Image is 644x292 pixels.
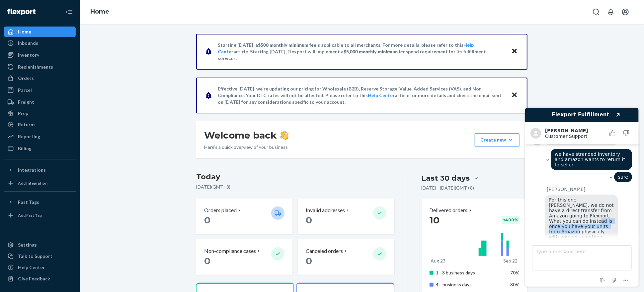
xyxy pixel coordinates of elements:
p: [DATE] - [DATE] ( GMT+8 ) [422,185,474,191]
button: Integrations [4,165,76,175]
button: Close [510,90,519,100]
span: 0 [306,214,312,226]
span: 0 [204,214,210,226]
div: Fast Tags [18,199,39,205]
span: 10 [430,214,440,226]
span: Chat [15,5,28,11]
div: Inbounds [18,40,38,46]
div: Reporting [18,133,40,140]
a: Add Integration [4,178,76,189]
button: Open account menu [619,5,632,19]
a: Reporting [4,131,76,142]
button: Create new [475,133,520,146]
span: $500 monthly minimum fee [258,42,316,48]
a: Help Center [4,262,76,273]
img: website_grey.svg [11,17,16,23]
a: Inbounds [4,38,76,48]
a: Freight [4,97,76,107]
div: Settings [18,242,37,248]
div: Billing [18,145,32,152]
div: Freight [18,99,34,105]
span: 30% [510,282,520,287]
div: Replenishments [18,64,53,70]
a: Returns [4,119,76,130]
span: 0 [204,255,210,266]
div: Prep [18,110,28,117]
p: Non-compliance cases [204,247,256,255]
a: Help Center [368,92,395,98]
span: 0 [306,255,312,266]
ol: breadcrumbs [85,2,115,22]
p: Orders placed [204,206,237,214]
iframe: Find more information here [520,102,644,292]
img: tab_keywords_by_traffic_grey.svg [66,38,71,44]
a: Home [4,27,76,37]
a: Home [90,8,109,15]
div: Last 30 days [422,173,470,183]
p: 1 - 3 business days [436,269,502,276]
img: hand-wave emoji [280,131,289,140]
a: Prep [4,108,76,119]
p: Sep 22 [504,258,518,264]
span: 70% [510,270,520,275]
div: Keywords by Traffic [73,39,112,43]
a: Billing [4,143,76,154]
div: + 400 % [502,216,520,224]
div: Add Fast Tag [18,212,42,218]
button: Talk to Support [4,251,76,262]
div: Orders [18,75,34,82]
div: Inventory [18,52,39,58]
div: Domain: [DOMAIN_NAME] [17,17,73,23]
h3: Today [196,172,394,182]
button: Close Navigation [62,5,76,19]
div: Parcel [18,87,32,93]
a: Parcel [4,85,76,95]
div: Add Integration [18,180,47,186]
p: [DATE] ( GMT+8 ) [196,184,394,190]
img: tab_domain_overview_orange.svg [18,38,23,44]
div: v 4.0.25 [19,11,33,16]
button: Delivered orders [430,206,473,214]
div: Integrations [18,167,46,173]
p: Effective [DATE], we're updating our pricing for Wholesale (B2B), Reserve Storage, Value-Added Se... [218,86,505,105]
img: Flexport logo [7,9,36,15]
img: logo_orange.svg [11,11,16,16]
div: Help Center [18,264,45,271]
button: Orders placed 0 [196,199,292,234]
button: Non-compliance cases 0 [196,239,292,275]
div: Returns [18,121,36,128]
p: Starting [DATE], a is applicable to all merchants. For more details, please refer to this article... [218,42,505,62]
p: Here’s a quick overview of your business [204,144,289,150]
button: Invalid addresses 0 [298,199,394,234]
button: Canceled orders 0 [298,239,394,275]
a: Settings [4,240,76,250]
div: Give Feedback [18,275,50,282]
div: Domain Overview [25,39,59,43]
h1: Welcome back [204,129,289,141]
button: Give Feedback [4,273,76,284]
div: Home [18,29,31,35]
div: Talk to Support [18,253,52,260]
a: Inventory [4,50,76,60]
p: Invalid addresses [306,206,345,214]
span: $5,000 monthly minimum fee [344,49,406,54]
a: Orders [4,73,76,84]
button: Open notifications [604,5,617,19]
p: 4+ business days [436,281,502,288]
